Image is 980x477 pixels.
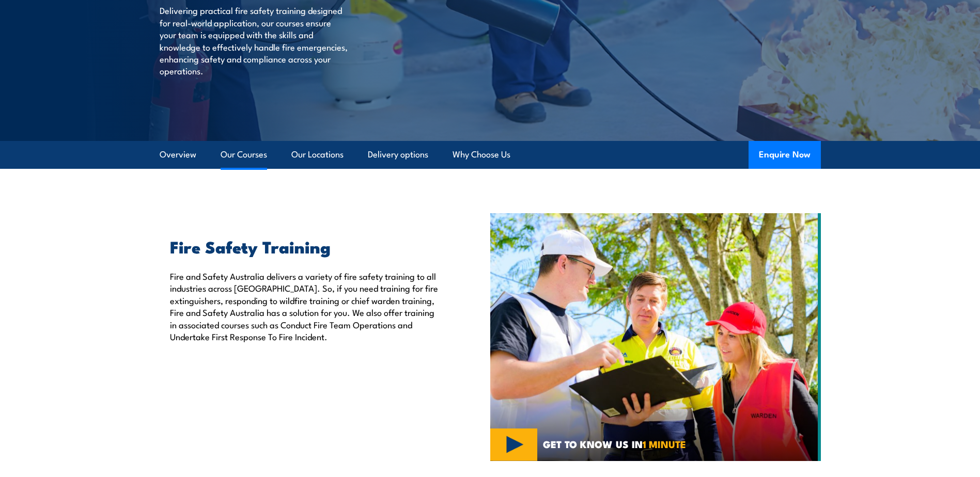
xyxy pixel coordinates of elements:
[749,141,821,169] button: Enquire Now
[221,141,267,168] a: Our Courses
[160,141,196,168] a: Overview
[368,141,428,168] a: Delivery options
[490,213,821,461] img: Fire Safety Training Courses
[291,141,344,168] a: Our Locations
[643,436,686,451] strong: 1 MINUTE
[543,439,686,449] span: GET TO KNOW US IN
[170,270,443,342] p: Fire and Safety Australia delivers a variety of fire safety training to all industries across [GE...
[170,239,443,253] h2: Fire Safety Training
[160,4,348,76] p: Delivering practical fire safety training designed for real-world application, our courses ensure...
[453,141,510,168] a: Why Choose Us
